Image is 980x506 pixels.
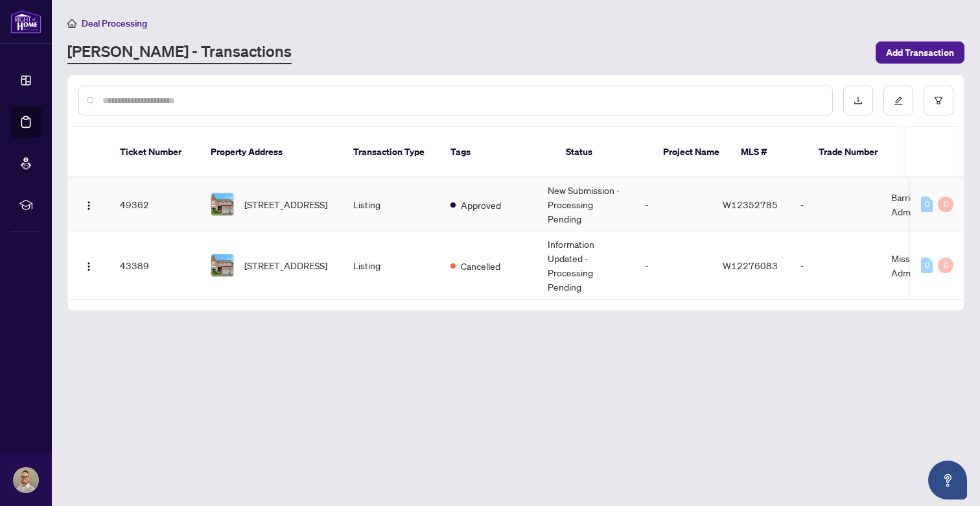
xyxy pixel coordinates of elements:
[440,127,555,178] th: Tags
[921,258,933,273] div: 0
[84,261,94,272] img: Logo
[78,194,99,215] button: Logo
[110,178,200,232] td: 49362
[723,199,778,210] span: W12352785
[461,259,500,273] span: Cancelled
[883,86,913,115] button: edit
[343,178,440,232] td: Listing
[537,232,635,300] td: Information Updated - Processing Pending
[343,232,440,300] td: Listing
[200,127,343,178] th: Property Address
[461,198,501,212] span: Approved
[211,193,233,215] img: thumbnail-img
[928,461,967,500] button: Open asap
[67,19,76,28] span: home
[67,41,292,64] a: [PERSON_NAME] - Transactions
[635,232,712,300] td: -
[934,96,943,105] span: filter
[790,178,881,232] td: -
[537,178,635,232] td: New Submission - Processing Pending
[938,197,953,212] div: 0
[854,96,863,105] span: download
[82,18,147,29] span: Deal Processing
[14,468,38,492] img: Profile Icon
[894,96,903,105] span: edit
[924,86,953,115] button: filter
[881,232,978,300] td: Mississauga Administrator
[343,127,440,178] th: Transaction Type
[84,200,94,211] img: Logo
[938,258,953,273] div: 0
[808,127,899,178] th: Trade Number
[110,232,200,300] td: 43389
[723,259,778,271] span: W12276083
[921,197,933,212] div: 0
[730,127,808,178] th: MLS #
[790,232,881,300] td: -
[244,258,327,272] span: [STREET_ADDRESS]
[555,127,653,178] th: Status
[635,178,712,232] td: -
[10,10,41,34] img: logo
[876,42,964,64] button: Add Transaction
[211,254,233,276] img: thumbnail-img
[843,86,873,115] button: download
[886,42,954,63] span: Add Transaction
[110,127,200,178] th: Ticket Number
[244,197,327,211] span: [STREET_ADDRESS]
[881,178,978,232] td: Barrie Administrator
[653,127,730,178] th: Project Name
[78,255,99,276] button: Logo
